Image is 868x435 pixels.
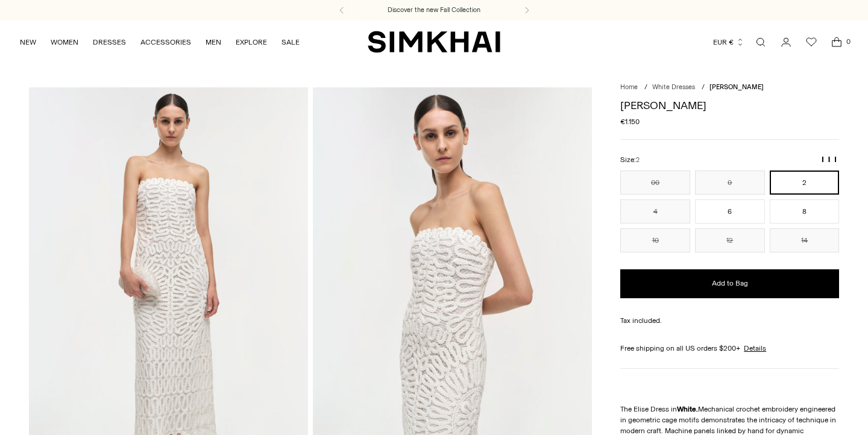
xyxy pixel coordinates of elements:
a: NEW [20,29,36,55]
a: Discover the new Fall Collection [388,5,480,15]
strong: White. [677,405,698,413]
a: DRESSES [93,29,126,55]
span: Add to Bag [712,278,748,289]
a: MEN [206,29,221,55]
nav: breadcrumbs [620,83,839,93]
a: EXPLORE [236,29,267,55]
div: / [644,83,647,93]
button: 0 [695,171,765,195]
button: 00 [620,171,690,195]
span: 0 [843,36,854,47]
button: 10 [620,228,690,252]
a: Go to the account page [774,30,798,54]
button: Add to Bag [620,269,839,298]
a: SIMKHAI [368,30,500,54]
a: Wishlist [799,30,823,54]
h1: [PERSON_NAME] [620,100,839,111]
button: 14 [770,228,840,252]
a: Details [744,343,766,354]
a: SALE [281,29,300,55]
button: 6 [695,199,765,224]
div: Free shipping on all US orders $200+ [620,343,839,354]
button: 12 [695,228,765,252]
a: Open search modal [749,30,773,54]
div: Tax included. [620,315,839,326]
span: 2 [636,156,640,164]
label: Size: [620,154,640,166]
a: Open cart modal [825,30,849,54]
div: / [702,83,705,93]
span: €1.150 [620,116,640,127]
span: [PERSON_NAME] [709,83,764,91]
button: 4 [620,199,690,224]
button: 8 [770,199,840,224]
a: WOMEN [51,29,78,55]
button: EUR € [713,29,744,55]
a: ACCESSORIES [140,29,191,55]
a: Home [620,83,638,91]
button: 2 [770,171,840,195]
a: White Dresses [652,83,695,91]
